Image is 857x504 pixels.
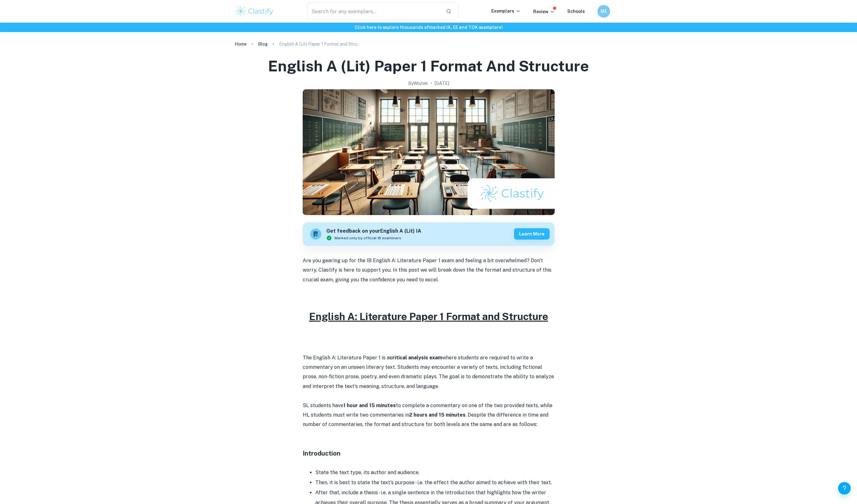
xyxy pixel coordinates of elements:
strong: 1 hour and 15 minutes [343,402,396,408]
p: Are you gearing up for the IB English A: Literature Paper 1 exam and feeling a bit overwhelmed? D... [303,256,555,285]
img: English A (Lit) Paper 1 Format and Structure cover image [303,89,555,215]
p: English A (Lit) Paper 1 Format and Structure [279,41,361,47]
h6: Click here to explore thousands of marked IA, EE and TOK exemplars ! [1,24,856,31]
u: English A: Literature Paper 1 Format and Structure [309,311,548,322]
a: Home [235,40,247,48]
li: State the text type, its author and audience. [315,468,555,478]
strong: critical analysis exam [390,355,442,361]
h2: By Wojtek [408,80,428,87]
input: Search for any exemplars... [307,3,441,20]
li: Then, it is best to state the text's purpose - i.e. the effect the author aimed to achieve with t... [315,478,555,488]
h2: [DATE] [435,80,449,87]
button: ME [597,5,610,18]
button: Help and Feedback [838,482,851,495]
h6: ME [600,8,607,15]
h6: Get feedback on your English A (Lit) IA [326,227,421,235]
img: Clastify logo [235,5,275,18]
p: SL students have to complete a commentary on one of the two provided texts, while HL students mus... [303,401,555,429]
strong: Introduction [303,450,340,457]
p: Exemplars [491,8,521,14]
span: Marked only by official IB examiners [334,235,401,241]
a: Blog [258,40,268,48]
p: Review [533,8,555,15]
a: Get feedback on yourEnglish A (Lit) IAMarked only by official IB examinersLearn more [303,222,555,246]
p: The English A: Literature Paper 1 is a where students are required to write a commentary on an un... [303,353,555,391]
h1: English A (Lit) Paper 1 Format and Structure [268,56,589,76]
a: Schools [567,9,585,14]
button: Learn more [514,228,550,240]
p: • [431,80,432,87]
strong: 2 hours and 15 minutes [409,412,466,418]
